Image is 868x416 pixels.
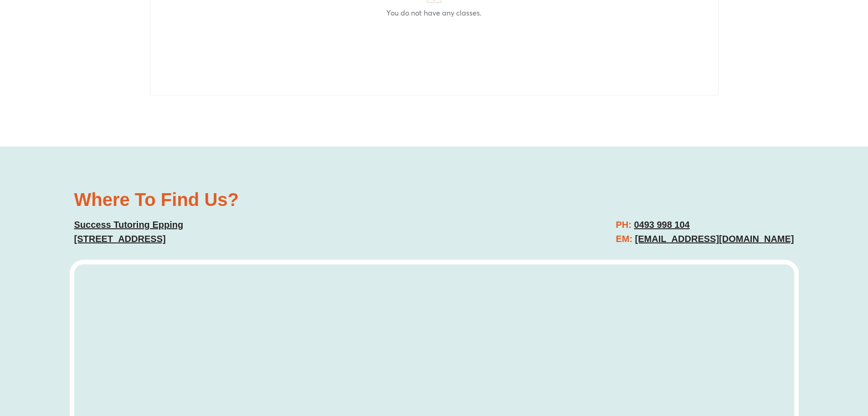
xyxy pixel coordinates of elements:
[716,313,868,416] iframe: Chat Widget
[635,234,794,244] a: [EMAIL_ADDRESS][DOMAIN_NAME]
[616,234,632,244] span: EM:
[634,220,689,230] a: 0493 998 104
[74,190,425,209] h2: Where To Find Us?
[74,220,184,244] a: Success Tutoring Epping[STREET_ADDRESS]
[616,220,631,230] span: PH:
